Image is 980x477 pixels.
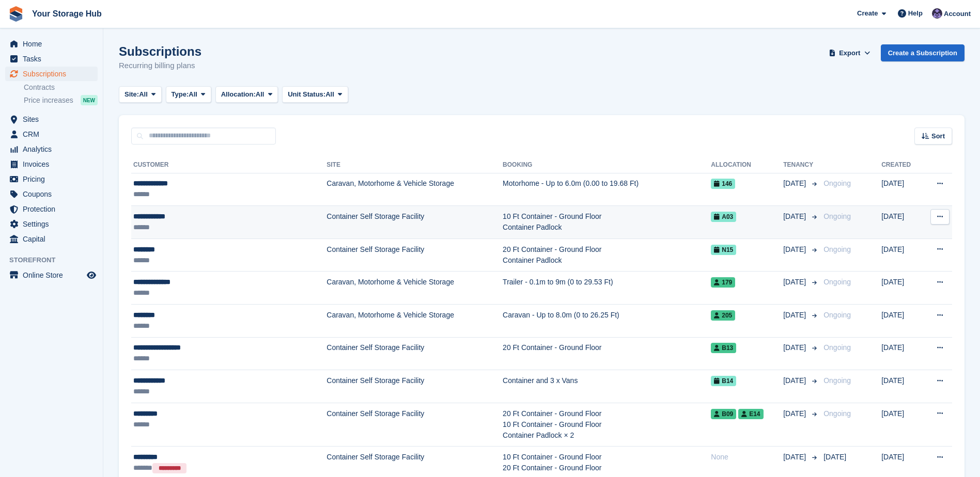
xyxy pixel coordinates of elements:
[711,452,783,463] div: None
[711,310,735,321] span: 205
[881,337,922,370] td: [DATE]
[503,272,711,305] td: Trailer - 0.1m to 9m (0 to 29.53 Ft)
[139,89,148,100] span: All
[908,8,923,19] span: Help
[5,52,98,66] a: menu
[23,112,85,126] span: Sites
[823,409,851,418] span: Ongoing
[881,44,965,61] a: Create a Subscription
[325,89,334,100] span: All
[783,277,808,288] span: [DATE]
[503,173,711,206] td: Motorhome - Up to 6.0m (0.00 to 19.68 Ft)
[23,217,85,231] span: Settings
[119,60,201,72] p: Recurring billing plans
[881,239,922,272] td: [DATE]
[503,370,711,403] td: Container and 3 x Vans
[23,232,85,246] span: Capital
[23,142,85,156] span: Analytics
[5,142,98,156] a: menu
[823,179,851,187] span: Ongoing
[932,8,942,19] img: Liam Beddard
[172,89,189,100] span: Type:
[823,376,851,385] span: Ongoing
[711,376,736,386] span: B14
[823,212,851,220] span: Ongoing
[881,305,922,338] td: [DATE]
[5,172,98,186] a: menu
[5,202,98,216] a: menu
[827,44,873,61] button: Export
[783,375,808,386] span: [DATE]
[189,89,197,100] span: All
[783,178,808,189] span: [DATE]
[256,89,265,100] span: All
[125,89,139,100] span: Site:
[823,245,851,253] span: Ongoing
[881,206,922,239] td: [DATE]
[711,212,736,222] span: A03
[28,5,106,22] a: Your Storage Hub
[5,157,98,171] a: menu
[23,37,85,51] span: Home
[503,157,711,173] th: Booking
[23,268,85,282] span: Online Store
[503,206,711,239] td: 10 Ft Container - Ground Floor Container Padlock
[23,157,85,171] span: Invoices
[823,311,851,319] span: Ongoing
[24,83,98,92] a: Contracts
[881,370,922,403] td: [DATE]
[711,157,783,173] th: Allocation
[119,86,162,103] button: Site: All
[119,44,201,58] h1: Subscriptions
[839,48,860,58] span: Export
[503,305,711,338] td: Caravan - Up to 8.0m (0 to 26.25 Ft)
[857,8,878,19] span: Create
[24,94,98,106] a: Price increases NEW
[5,67,98,81] a: menu
[326,239,503,272] td: Container Self Storage Facility
[8,6,24,22] img: stora-icon-8386f47178a22dfd0bd8f6a31ec36ba5ce8667c1dd55bd0f319d3a0aa187defe.svg
[9,255,103,265] span: Storefront
[5,268,98,282] a: menu
[823,343,851,352] span: Ongoing
[24,96,73,105] span: Price increases
[326,157,503,173] th: Site
[711,179,735,189] span: 146
[23,202,85,216] span: Protection
[282,86,348,103] button: Unit Status: All
[23,52,85,66] span: Tasks
[503,239,711,272] td: 20 Ft Container - Ground Floor Container Padlock
[738,409,763,419] span: E14
[931,131,945,141] span: Sort
[711,277,735,288] span: 179
[783,211,808,222] span: [DATE]
[503,337,711,370] td: 20 Ft Container - Ground Floor
[5,217,98,231] a: menu
[85,269,98,281] a: Preview store
[783,310,808,321] span: [DATE]
[5,112,98,126] a: menu
[5,37,98,51] a: menu
[5,127,98,141] a: menu
[131,157,326,173] th: Customer
[288,89,325,100] span: Unit Status:
[881,403,922,447] td: [DATE]
[23,67,85,81] span: Subscriptions
[881,157,922,173] th: Created
[783,452,808,463] span: [DATE]
[881,272,922,305] td: [DATE]
[326,206,503,239] td: Container Self Storage Facility
[23,172,85,186] span: Pricing
[783,244,808,255] span: [DATE]
[326,305,503,338] td: Caravan, Motorhome & Vehicle Storage
[881,173,922,206] td: [DATE]
[326,173,503,206] td: Caravan, Motorhome & Vehicle Storage
[783,157,819,173] th: Tenancy
[23,187,85,201] span: Coupons
[5,187,98,201] a: menu
[326,337,503,370] td: Container Self Storage Facility
[326,403,503,447] td: Container Self Storage Facility
[944,9,971,19] span: Account
[783,408,808,419] span: [DATE]
[783,342,808,353] span: [DATE]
